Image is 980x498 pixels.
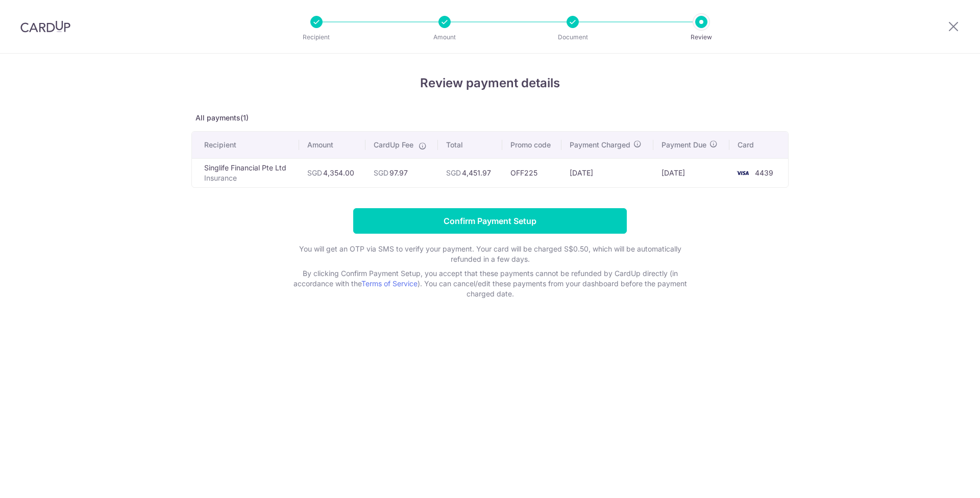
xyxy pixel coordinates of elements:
[653,158,729,187] td: [DATE]
[286,268,694,299] p: By clicking Confirm Payment Setup, you accept that these payments cannot be refunded by CardUp di...
[732,167,753,179] img: <span class="translation_missing" title="translation missing: en.account_steps.new_confirm_form.b...
[755,168,773,177] span: 4439
[192,158,299,187] td: Singlife Financial Pte Ltd
[664,32,739,42] p: Review
[502,132,561,158] th: Promo code
[729,132,788,158] th: Card
[299,132,365,158] th: Amount
[661,140,706,150] span: Payment Due
[438,132,502,158] th: Total
[307,168,322,177] span: SGD
[365,158,438,187] td: 97.97
[286,244,694,264] p: You will get an OTP via SMS to verify your payment. Your card will be charged S$0.50, which will ...
[299,158,365,187] td: 4,354.00
[204,173,291,183] p: Insurance
[191,74,789,92] h4: Review payment details
[353,208,627,234] input: Confirm Payment Setup
[192,132,299,158] th: Recipient
[502,158,561,187] td: OFF225
[361,279,418,288] a: Terms of Service
[374,140,413,150] span: CardUp Fee
[191,113,789,123] p: All payments(1)
[570,140,630,150] span: Payment Charged
[535,32,610,42] p: Document
[407,32,482,42] p: Amount
[438,158,502,187] td: 4,451.97
[561,158,654,187] td: [DATE]
[279,32,354,42] p: Recipient
[374,168,388,177] span: SGD
[20,20,70,33] img: CardUp
[446,168,461,177] span: SGD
